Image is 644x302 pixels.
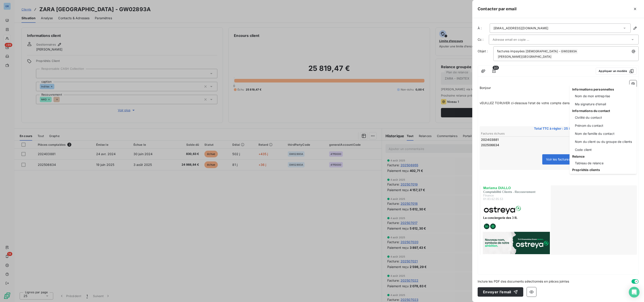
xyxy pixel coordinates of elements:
[572,138,634,145] div: Nom du client ou du groupe de clients
[572,87,634,92] span: Informations personnelles
[572,101,634,108] div: Ma signature d’email
[572,109,634,113] span: Informations du contact
[572,160,634,167] div: Tableau de relance
[572,130,634,137] div: Nom de famille du contact
[572,173,634,180] div: Responsable CASH Collection
[572,168,634,172] span: Propriétés clients
[572,122,634,129] div: Prénom du contact
[572,154,634,159] span: Relance
[572,93,634,100] div: Nom de mon entreprise
[572,146,634,153] div: Code client
[572,114,634,121] div: Civilité du contact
